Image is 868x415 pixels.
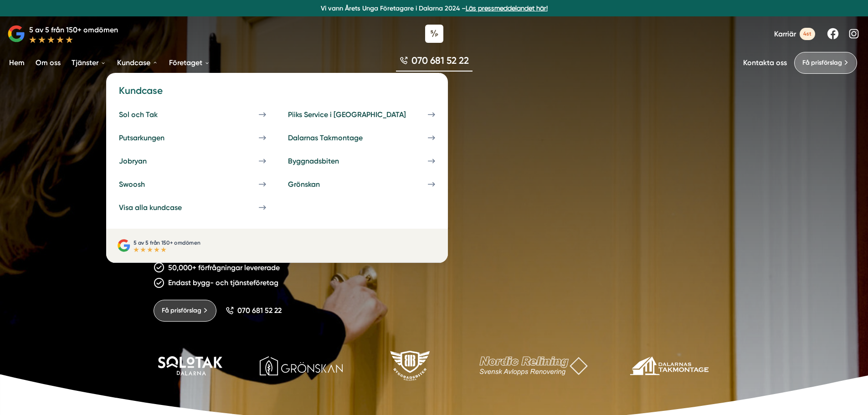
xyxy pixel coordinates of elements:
[774,28,815,40] a: Karriär 4st
[113,84,441,104] h4: Kundcase
[288,110,428,119] div: Piiks Service i [GEOGRAPHIC_DATA]
[800,28,815,40] span: 4st
[119,110,180,119] div: Sol och Tak
[7,51,26,74] a: Hem
[34,51,62,74] a: Om oss
[396,54,473,72] a: 070 681 52 22
[119,133,186,142] div: Putsarkungen
[167,51,212,74] a: Företaget
[411,54,469,67] span: 070 681 52 22
[113,198,272,217] a: Visa alla kundcase
[162,306,201,316] span: Få prisförslag
[168,262,280,273] p: 50,000+ förfrågningar levererade
[154,300,216,322] a: Få prisförslag
[288,133,385,142] div: Dalarnas Takmontage
[119,157,169,165] div: Jobryan
[466,5,548,12] a: Läs pressmeddelandet här!
[282,174,441,194] a: Grönskan
[168,277,278,288] p: Endast bygg- och tjänsteföretag
[288,157,361,165] div: Byggnadsbiten
[743,58,787,67] a: Kontakta oss
[4,4,864,13] p: Vi vann Årets Unga Företagare i Dalarna 2024 –
[134,238,200,247] p: 5 av 5 från 150+ omdömen
[119,203,204,212] div: Visa alla kundcase
[113,128,272,148] a: Putsarkungen
[113,105,272,124] a: Sol och Tak
[282,105,441,124] a: Piiks Service i [GEOGRAPHIC_DATA]
[113,174,272,194] a: Swoosh
[774,30,796,38] span: Karriär
[115,51,160,74] a: Kundcase
[237,306,282,315] span: 070 681 52 22
[282,151,441,171] a: Byggnadsbiten
[288,180,342,189] div: Grönskan
[29,24,118,36] p: 5 av 5 från 150+ omdömen
[282,128,441,148] a: Dalarnas Takmontage
[794,52,857,74] a: Få prisförslag
[113,151,272,171] a: Jobryan
[119,180,167,189] div: Swoosh
[226,306,282,315] a: 070 681 52 22
[802,58,842,68] span: Få prisförslag
[70,51,108,74] a: Tjänster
